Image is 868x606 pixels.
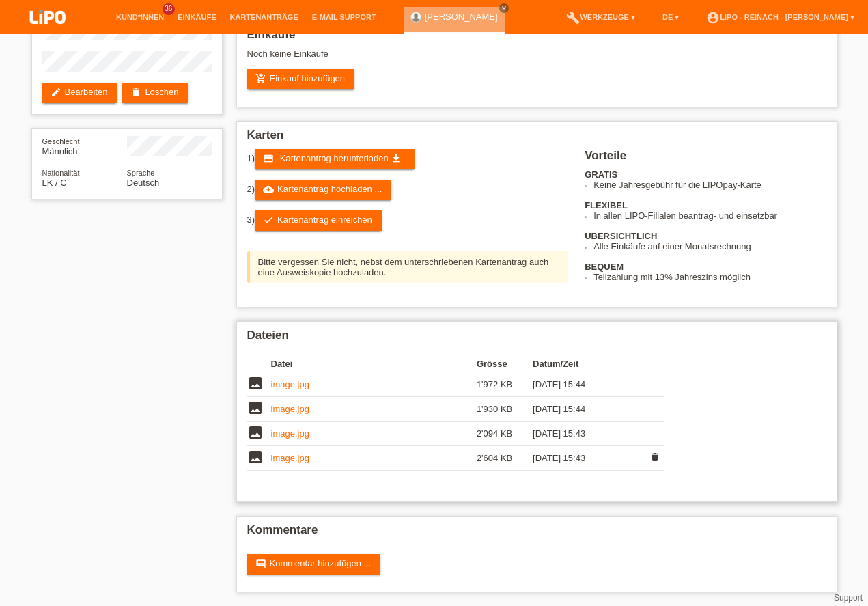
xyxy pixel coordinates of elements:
[263,215,274,225] i: check
[247,128,826,149] h2: Karten
[271,428,309,439] a: image.jpg
[163,3,175,15] span: 36
[585,149,826,169] h2: Vorteile
[280,153,389,163] span: Kartenantrag herunterladen
[247,449,264,465] i: image
[42,169,80,177] span: Nationalität
[247,424,264,441] i: image
[127,178,160,188] span: Deutsch
[593,210,826,221] li: In allen LIPO-Filialen beantrag- und einsetzbar
[593,241,826,251] li: Alle Einkäufe auf einer Monatsrechnung
[593,180,826,190] li: Keine Jahresgebühr für die LIPOpay-Karte
[14,28,82,38] a: LIPO pay
[247,329,826,349] h2: Dateien
[585,169,617,180] b: GRATIS
[559,13,642,21] a: buildWerkzeuge ▾
[834,593,863,603] a: Support
[255,558,266,569] i: comment
[305,13,383,21] a: E-Mail Support
[255,73,266,84] i: add_shopping_cart
[649,452,660,463] i: delete
[42,137,80,146] span: Geschlecht
[247,400,264,416] i: image
[247,210,568,231] div: 3)
[533,446,645,471] td: [DATE] 15:43
[255,210,382,231] a: checkKartenantrag einreichen
[477,446,533,471] td: 2'604 KB
[699,13,861,21] a: account_circleLIPO - Reinach - [PERSON_NAME] ▾
[223,13,305,21] a: Kartenanträge
[566,11,580,25] i: build
[533,372,645,397] td: [DATE] 15:44
[42,136,127,156] div: Männlich
[477,356,533,372] th: Grösse
[533,422,645,446] td: [DATE] 15:43
[247,149,568,169] div: 1)
[271,379,309,389] a: image.jpg
[271,453,309,463] a: image.jpg
[271,404,309,414] a: image.jpg
[122,83,188,103] a: deleteLöschen
[477,397,533,422] td: 1'930 KB
[706,11,720,25] i: account_circle
[51,87,61,98] i: edit
[533,397,645,422] td: [DATE] 15:44
[391,153,402,164] i: get_app
[247,251,568,283] div: Bitte vergessen Sie nicht, nebst dem unterschriebenen Kartenantrag auch eine Ausweiskopie hochzul...
[501,5,507,12] i: close
[171,13,223,21] a: Einkäufe
[263,184,274,195] i: cloud_upload
[247,180,568,200] div: 2)
[477,372,533,397] td: 1'972 KB
[247,375,264,391] i: image
[533,356,645,372] th: Datum/Zeit
[247,523,826,544] h2: Kommentare
[263,153,274,164] i: credit_card
[130,87,141,98] i: delete
[656,13,686,21] a: DE ▾
[585,262,624,272] b: BEQUEM
[255,149,415,169] a: credit_card Kartenantrag herunterladen get_app
[477,422,533,446] td: 2'094 KB
[425,12,498,22] a: [PERSON_NAME]
[247,49,826,69] div: Noch keine Einkäufe
[255,180,391,200] a: cloud_uploadKartenantrag hochladen ...
[247,69,355,89] a: add_shopping_cartEinkauf hinzufügen
[109,13,171,21] a: Kund*innen
[247,554,381,575] a: commentKommentar hinzufügen ...
[499,3,509,13] a: close
[645,450,664,466] span: Löschen
[585,200,628,210] b: FLEXIBEL
[42,178,67,188] span: Sri Lanka / C / 06.08.2007
[247,28,826,49] h2: Einkäufe
[271,356,477,372] th: Datei
[127,169,155,177] span: Sprache
[42,83,117,103] a: editBearbeiten
[585,231,657,241] b: ÜBERSICHTLICH
[593,272,826,282] li: Teilzahlung mit 13% Jahreszins möglich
